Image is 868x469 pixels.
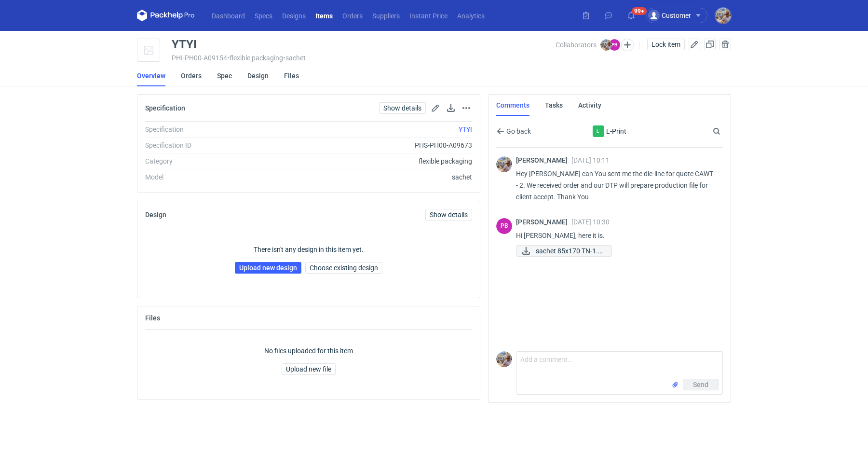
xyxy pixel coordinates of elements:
[621,39,634,51] button: Edit collaborators
[430,102,441,114] button: Edit spec
[425,209,472,221] a: Show details
[571,156,610,164] span: [DATE] 10:11
[651,41,680,48] span: Lock item
[379,102,426,114] a: Show details
[286,366,331,372] span: Upload new file
[137,65,165,86] a: Overview
[264,346,353,356] p: No files uploaded for this item
[172,54,556,62] div: PHI-PH00-A09154
[276,140,472,150] div: PHS-PH00-A09673
[600,39,612,51] img: Michał Palasek
[516,245,612,257] div: sachet 85x170 TN-1.pdf
[311,10,338,21] a: Items
[593,125,604,137] div: L-Print
[461,102,472,114] button: Actions
[711,125,742,137] input: Search
[145,211,166,219] h2: Design
[545,95,563,116] a: Tasks
[496,218,512,234] figcaption: PB
[646,8,715,23] button: Customer
[578,95,601,116] a: Activity
[683,379,719,390] button: Send
[647,39,685,50] button: Lock item
[459,125,472,133] a: YTYI
[235,262,301,274] a: Upload new design
[563,125,657,137] div: L-Print
[689,39,700,50] button: Edit item
[276,172,472,182] div: sachet
[282,363,336,375] button: Upload new file
[250,10,277,21] a: Specs
[145,156,276,166] div: Category
[338,10,367,21] a: Orders
[516,156,571,164] span: [PERSON_NAME]
[367,10,405,21] a: Suppliers
[145,140,276,150] div: Specification ID
[496,95,529,116] a: Comments
[145,104,185,112] h2: Specification
[181,65,202,86] a: Orders
[624,8,639,23] button: 99+
[217,65,232,86] a: Spec
[452,10,489,21] a: Analytics
[516,245,612,257] a: sachet 85x170 TN-1.p...
[693,381,708,388] span: Send
[715,8,731,24] img: Michał Palasek
[496,218,512,234] div: Paulius Bukšnys
[276,156,472,166] div: flexible packaging
[145,124,276,134] div: Specification
[283,54,306,62] span: • sachet
[254,245,364,254] p: There isn't any design in this item yet.
[227,54,283,62] span: • flexible packaging
[609,39,620,51] figcaption: PB
[137,10,195,21] svg: Packhelp Pro
[145,314,160,322] h2: Files
[556,41,597,49] span: Collaborators
[571,218,610,226] span: [DATE] 10:30
[310,264,378,271] span: Choose existing design
[405,10,452,21] a: Instant Price
[516,218,571,226] span: [PERSON_NAME]
[145,172,276,182] div: Model
[536,246,604,256] span: sachet 85x170 TN-1.p...
[719,39,731,50] button: Delete item
[207,10,250,21] a: Dashboard
[496,125,531,137] button: Go back
[648,10,691,21] div: Customer
[593,125,604,137] figcaption: L-
[247,65,269,86] a: Design
[704,39,716,50] button: Duplicate Item
[172,39,197,50] div: YTYI
[445,102,457,114] button: Download specification
[516,168,715,203] p: Hey [PERSON_NAME] can You sent me the die-line for quote CAWT - 2. We received order and our DTP ...
[284,65,299,86] a: Files
[496,351,512,367] img: Michał Palasek
[305,262,382,274] button: Choose existing design
[496,156,512,172] img: Michał Palasek
[277,10,311,21] a: Designs
[516,230,715,241] p: Hi [PERSON_NAME], here it is.
[504,128,531,135] span: Go back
